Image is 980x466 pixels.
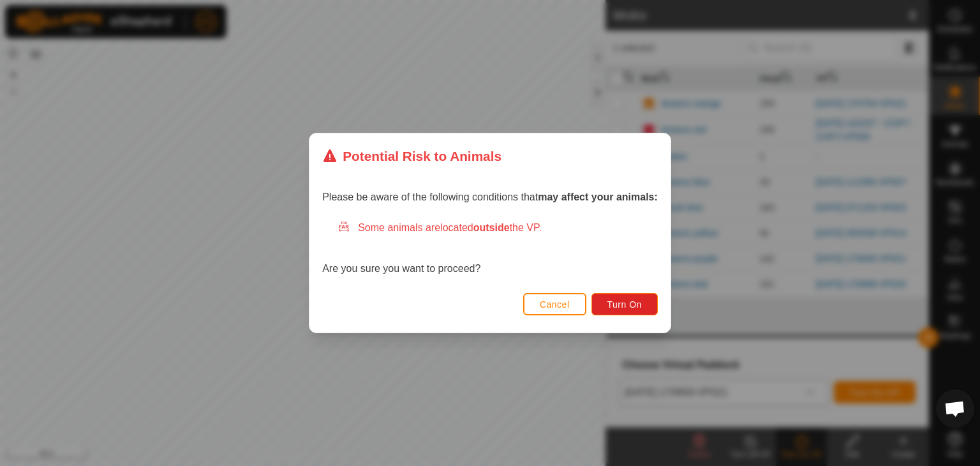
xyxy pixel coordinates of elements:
[322,220,658,276] div: Are you sure you want to proceed?
[473,222,510,233] strong: outside
[322,192,658,202] span: Please be aware of the following conditions that
[936,389,974,428] a: Open chat
[338,220,658,236] div: Some animals are
[322,146,501,166] div: Potential Risk to Animals
[523,293,586,315] button: Cancel
[440,222,542,233] span: located the VP.
[607,299,642,310] span: Turn On
[540,299,570,310] span: Cancel
[591,293,658,315] button: Turn On
[538,192,658,202] strong: may affect your animals:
